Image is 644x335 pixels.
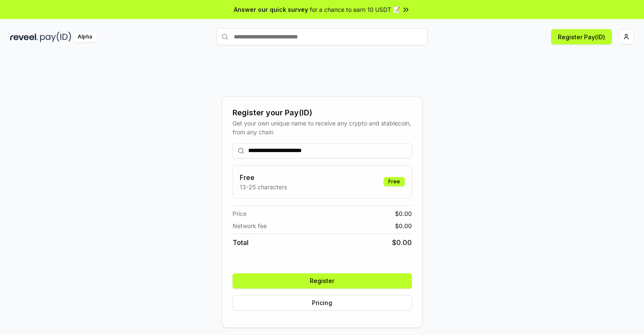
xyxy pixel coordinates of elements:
[233,119,412,136] div: Get your own unique name to receive any crypto and stablecoin, from any chain
[233,209,246,218] span: Price
[395,221,412,230] span: $ 0.00
[10,32,38,42] img: reveel_dark
[233,107,412,119] div: Register your Pay(ID)
[392,237,412,248] span: $ 0.00
[240,182,287,191] p: 13-25 characters
[233,237,249,248] span: Total
[234,5,308,14] span: Answer our quick survey
[310,5,400,14] span: for a chance to earn 10 USDT 📝
[40,32,71,42] img: pay_id
[240,172,287,182] h3: Free
[233,295,412,310] button: Pricing
[73,32,97,42] div: Alpha
[233,273,412,289] button: Register
[233,221,267,230] span: Network fee
[395,209,412,218] span: $ 0.00
[551,29,612,44] button: Register Pay(ID)
[384,177,405,186] div: Free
